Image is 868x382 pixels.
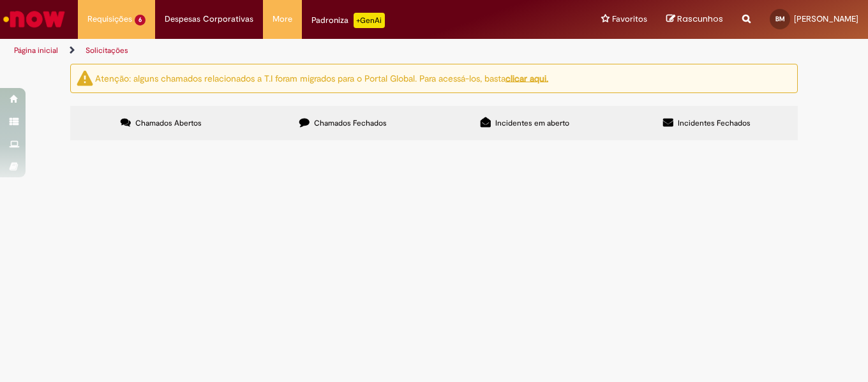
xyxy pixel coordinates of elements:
[1,6,67,32] img: ServiceNow
[135,15,146,26] span: 6
[666,13,723,26] a: Rascunhos
[794,13,858,24] span: [PERSON_NAME]
[314,118,387,128] span: Chamados Fechados
[612,13,647,26] span: Favoritos
[14,45,58,55] a: Página inicial
[495,118,569,128] span: Incidentes em aberto
[678,118,751,128] span: Incidentes Fechados
[354,13,385,28] p: +GenAi
[165,13,253,26] span: Despesas Corporativas
[86,45,128,55] a: Solicitações
[10,39,569,62] ul: Trilhas de página
[677,13,723,25] span: Rascunhos
[775,15,785,23] span: BM
[95,72,548,84] ng-bind-html: Atenção: alguns chamados relacionados a T.I foram migrados para o Portal Global. Para acessá-los,...
[135,118,202,128] span: Chamados Abertos
[273,13,292,26] span: More
[311,13,385,28] div: Padroniza
[505,72,548,84] a: clicar aqui.
[87,13,132,26] span: Requisições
